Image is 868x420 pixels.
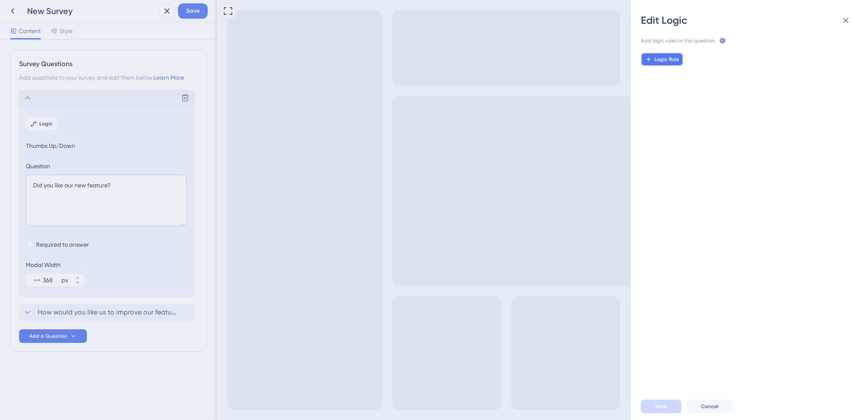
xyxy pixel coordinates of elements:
[654,56,679,63] span: Logic Rule
[641,53,683,66] button: Logic Rule
[701,403,718,410] span: Cancel
[687,400,733,413] button: Cancel
[641,400,682,413] button: Save
[655,403,667,410] span: Save
[641,14,858,27] div: Edit Logic
[507,323,634,403] iframe: UserGuiding Survey
[641,37,716,46] span: Add logic rules to this question.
